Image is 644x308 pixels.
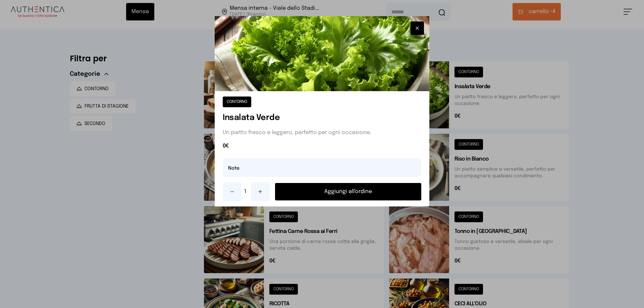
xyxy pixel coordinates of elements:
h1: Insalata Verde [223,113,421,123]
img: Insalata Verde [215,16,429,91]
span: 1 [244,188,248,196]
span: 0€ [223,142,421,150]
p: Un piatto fresco e leggero, perfetto per ogni occasione. [223,129,421,137]
button: CONTORNO [223,97,251,107]
button: Aggiungi all'ordine [275,183,421,200]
